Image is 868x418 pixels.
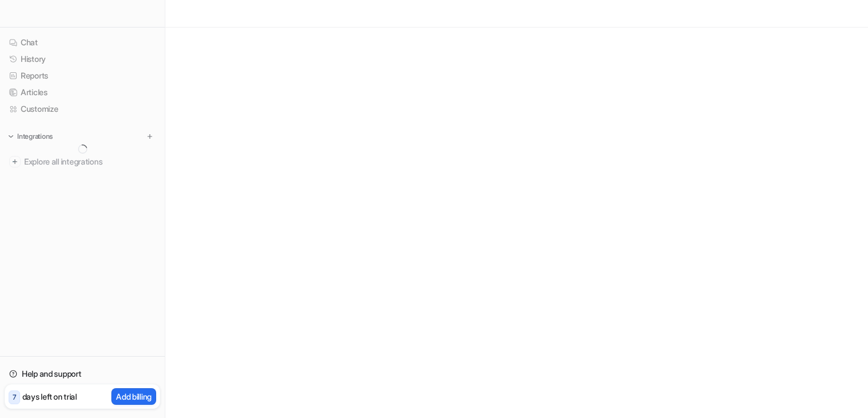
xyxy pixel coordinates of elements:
img: expand menu [7,132,15,140]
button: Add billing [111,388,156,405]
p: Add billing [116,390,152,403]
p: Integrations [17,132,53,141]
p: 7 [13,392,16,403]
p: days left on trial [22,390,77,403]
a: Articles [5,84,160,100]
a: Explore all integrations [5,154,160,170]
a: Help and support [5,366,160,382]
a: Customize [5,101,160,117]
span: Explore all integrations [24,153,156,171]
img: menu_add.svg [146,132,154,140]
a: Reports [5,68,160,84]
a: Chat [5,34,160,50]
img: explore all integrations [9,156,21,167]
button: Integrations [5,131,56,142]
a: History [5,51,160,67]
